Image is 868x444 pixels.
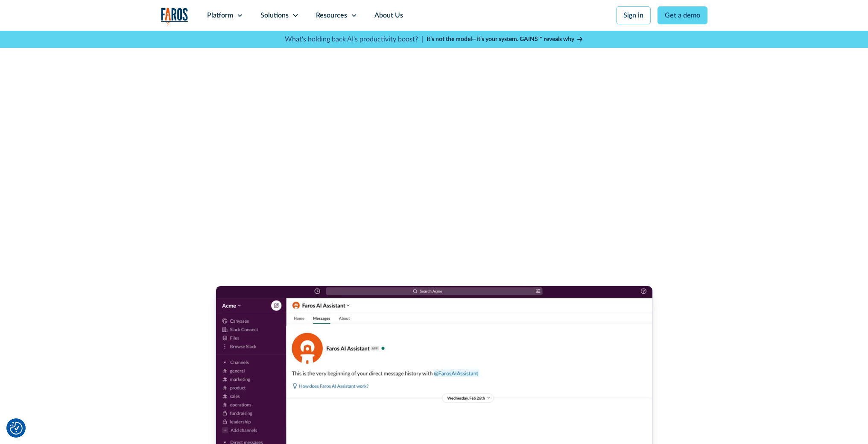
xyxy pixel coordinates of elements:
img: Revisit consent button [10,422,23,435]
strong: It’s not the model—it’s your system. GAINS™ reveals why [427,36,574,42]
a: Sign in [616,6,651,24]
a: It’s not the model—it’s your system. GAINS™ reveals why [427,35,584,44]
div: Solutions [260,10,289,20]
a: Get a demo [658,6,707,24]
a: home [161,8,188,25]
div: Platform [207,10,233,20]
button: Cookie Settings [10,422,23,435]
p: What's holding back AI's productivity boost? | [285,34,423,44]
div: Resources [316,10,347,20]
img: Logo of the analytics and reporting company Faros. [161,8,188,25]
